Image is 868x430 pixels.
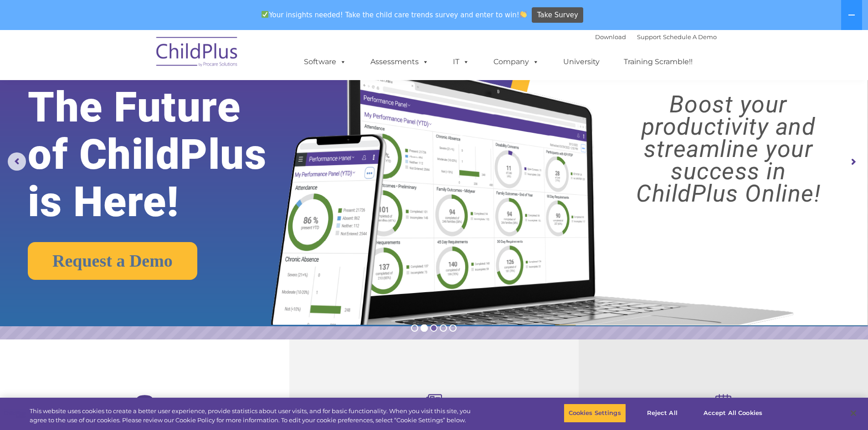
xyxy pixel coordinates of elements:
[699,404,767,423] button: Accept All Cookies
[28,242,197,280] a: Request a Demo
[634,404,691,423] button: Reject All
[258,6,531,24] span: Your insights needed! Take the child care trends survey and enter to win!
[564,404,626,423] button: Cookies Settings
[30,407,478,425] div: This website uses cookies to create a better user experience, provide statistics about user visit...
[554,53,609,71] a: University
[262,11,268,18] img: ✅
[28,84,305,226] rs-layer: The Future of ChildPlus is Here!
[600,93,857,205] rs-layer: Boost your productivity and streamline your success in ChildPlus Online!
[537,7,578,23] span: Take Survey
[843,403,863,423] button: Close
[152,30,243,76] img: ChildPlus by Procare Solutions
[595,33,717,40] font: |
[127,97,165,104] span: Phone number
[484,53,548,71] a: Company
[615,53,702,71] a: Training Scramble!!
[127,60,154,67] span: Last name
[444,53,478,71] a: IT
[361,53,438,71] a: Assessments
[637,33,661,40] a: Support
[520,11,527,18] img: 👏
[295,53,355,71] a: Software
[532,7,583,23] a: Take Survey
[663,33,717,40] a: Schedule A Demo
[595,33,626,40] a: Download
